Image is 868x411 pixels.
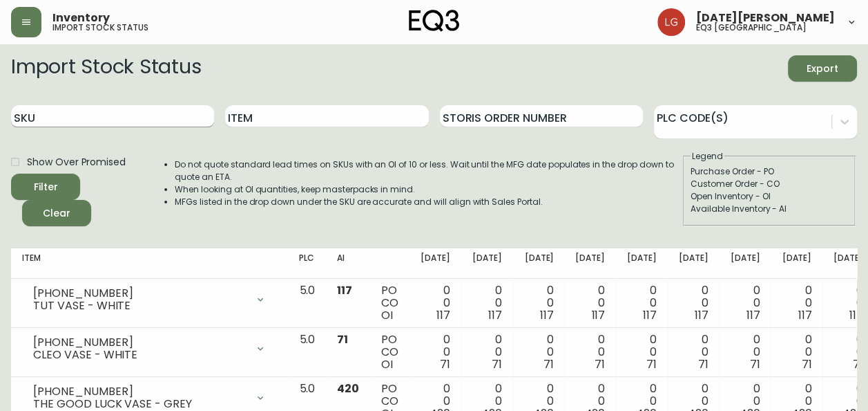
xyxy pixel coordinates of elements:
[326,248,370,279] th: AI
[591,307,605,323] span: 117
[849,307,863,323] span: 117
[799,60,846,77] span: Export
[782,284,811,322] div: 0 0
[696,24,807,32] h5: eq3 [GEOGRAPHIC_DATA]
[409,10,460,32] img: logo
[616,248,668,279] th: [DATE]
[381,334,398,371] div: PO CO
[337,331,348,347] span: 71
[691,150,724,163] legend: Legend
[691,203,848,215] div: Available Inventory - AI
[22,334,277,364] div: [PHONE_NUMBER]CLEO VASE - WHITE
[175,196,682,208] li: MFGs listed in the drop down under the SKU are accurate and will align with Sales Portal.
[436,307,450,323] span: 117
[337,282,352,298] span: 117
[288,328,326,377] td: 5.0
[175,183,682,196] li: When looking at OI quantities, keep masterpacks in mind.
[691,178,848,190] div: Customer Order - CO
[575,284,605,322] div: 0 0
[488,307,502,323] span: 117
[421,284,450,322] div: 0 0
[833,284,863,322] div: 0 0
[409,248,461,279] th: [DATE]
[788,55,857,82] button: Export
[33,385,247,398] div: [PHONE_NUMBER]
[575,334,605,371] div: 0 0
[492,356,502,372] span: 71
[696,12,835,24] span: [DATE][PERSON_NAME]
[782,334,811,371] div: 0 0
[381,356,393,372] span: OI
[543,356,554,372] span: 71
[643,307,657,323] span: 117
[646,356,657,372] span: 71
[771,248,822,279] th: [DATE]
[801,356,811,372] span: 71
[524,284,554,322] div: 0 0
[472,284,502,322] div: 0 0
[27,155,126,170] span: Show Over Promised
[52,12,110,24] span: Inventory
[698,356,708,372] span: 71
[720,248,771,279] th: [DATE]
[288,248,326,279] th: PLC
[750,356,760,372] span: 71
[461,248,513,279] th: [DATE]
[381,307,393,323] span: OI
[731,284,760,322] div: 0 0
[33,336,247,349] div: [PHONE_NUMBER]
[679,334,708,371] div: 0 0
[337,381,359,396] span: 420
[798,307,811,323] span: 117
[472,334,502,371] div: 0 0
[22,284,277,315] div: [PHONE_NUMBER]TUT VASE - WHITE
[679,284,708,322] div: 0 0
[833,334,863,371] div: 0 0
[540,307,554,323] span: 117
[33,398,247,410] div: THE GOOD LUCK VASE - GREY
[33,287,247,300] div: [PHONE_NUMBER]
[657,8,685,36] img: 2638f148bab13be18035375ceda1d187
[564,248,616,279] th: [DATE]
[33,205,80,222] span: Clear
[524,334,554,371] div: 0 0
[746,307,760,323] span: 117
[627,334,657,371] div: 0 0
[52,24,148,32] h5: import stock status
[11,55,201,82] h2: Import Stock Status
[731,334,760,371] div: 0 0
[668,248,720,279] th: [DATE]
[381,284,398,322] div: PO CO
[595,356,605,372] span: 71
[11,248,288,279] th: Item
[421,334,450,371] div: 0 0
[695,307,708,323] span: 117
[288,279,326,328] td: 5.0
[33,349,247,361] div: CLEO VASE - WHITE
[440,356,450,372] span: 71
[33,300,247,312] div: TUT VASE - WHITE
[853,356,863,372] span: 71
[175,158,682,183] li: Do not quote standard lead times on SKUs with an OI of 10 or less. Wait until the MFG date popula...
[691,190,848,203] div: Open Inventory - OI
[22,200,91,226] button: Clear
[691,165,848,178] div: Purchase Order - PO
[11,174,80,200] button: Filter
[513,248,565,279] th: [DATE]
[627,284,657,322] div: 0 0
